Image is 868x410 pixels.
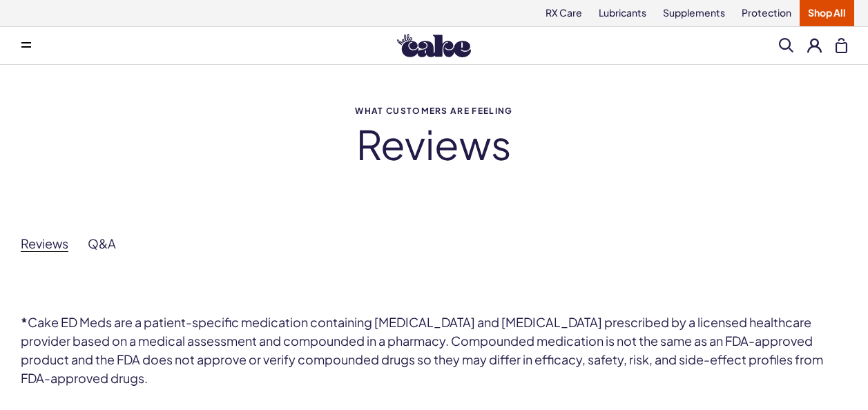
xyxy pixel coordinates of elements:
h6: Cake ED Meds are a patient-specific medication containing [MEDICAL_DATA] and [MEDICAL_DATA] presc... [21,313,847,387]
span: What customers are feeling [14,106,854,115]
img: Hello Cake [397,34,471,57]
h2: Reviews [14,122,854,166]
div: Q&A [88,235,116,252]
div: Reviews [21,235,68,252]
